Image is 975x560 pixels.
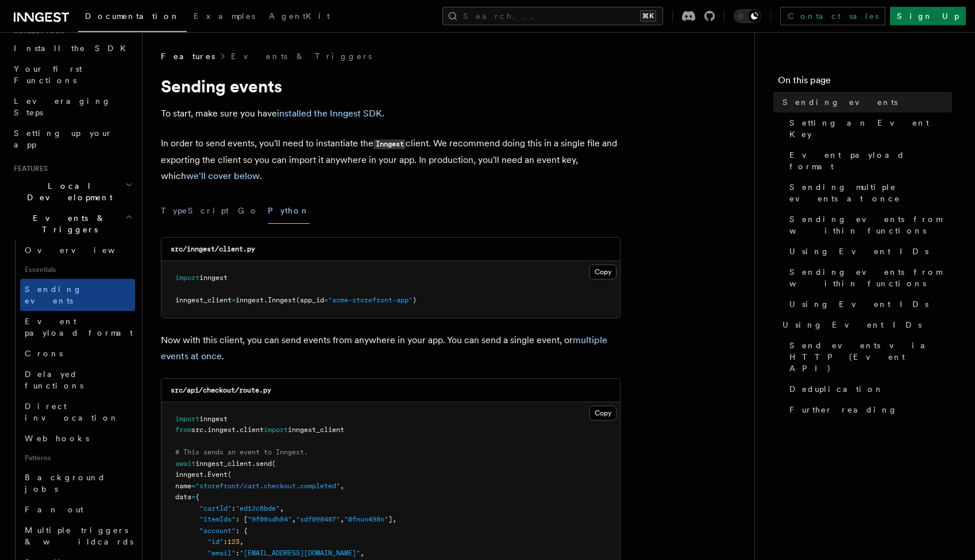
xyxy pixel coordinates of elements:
span: inngest_client [175,296,232,304]
span: Patterns [20,449,135,467]
a: Sending events [778,92,952,112]
a: Delayed functions [20,364,135,396]
span: . [264,296,268,304]
span: . [203,426,207,434]
span: Your first Functions [14,64,82,85]
code: Inngest [373,139,406,149]
button: Python [268,198,310,224]
a: installed the Inngest SDK [277,108,382,119]
span: Background jobs [25,473,106,493]
span: inngest [236,296,264,304]
span: Overview [25,246,143,255]
span: Leveraging Steps [14,96,111,117]
span: inngest [199,274,228,282]
a: Deduplication [785,379,952,399]
a: Fan out [20,499,135,520]
span: Using Event IDs [783,319,922,330]
span: Using Event IDs [789,246,928,257]
span: import [264,426,288,434]
span: 123 [228,538,240,546]
span: src [191,426,203,434]
span: import [175,415,199,423]
span: await [175,460,195,468]
span: Event [207,470,228,479]
span: { [195,493,199,501]
code: src/inngest/client.py [171,245,255,253]
span: Examples [194,11,255,21]
span: Install the SDK [14,44,133,53]
span: : { [236,527,248,535]
button: Go [238,198,259,224]
span: Setting up your app [14,129,113,149]
code: src/api/checkout/route.py [171,386,271,394]
span: name [175,482,191,490]
span: (app_id [296,296,324,304]
span: "storefront/cart.checkout.completed" [195,482,340,490]
span: Essentials [20,260,135,279]
a: Sending events from within functions [785,262,952,294]
span: , [240,538,244,546]
h4: On this page [778,73,952,92]
a: Event payload format [785,145,952,177]
span: inngest [207,426,236,434]
span: send [256,460,272,468]
span: "cartId" [199,504,232,512]
button: Toggle dark mode [734,9,761,23]
span: import [175,274,199,282]
a: Sending multiple events at once [785,177,952,209]
a: Sending events [20,279,135,311]
span: = [191,482,195,490]
span: Send events via HTTP (Event API) [789,340,952,374]
span: "0fnun498n" [344,515,388,523]
a: Sign Up [890,7,966,25]
a: Send events via HTTP (Event API) [785,335,952,379]
span: "sdf098487" [296,515,340,523]
span: Deduplication [789,383,884,395]
a: Sending events from within functions [785,209,952,241]
p: In order to send events, you'll need to instantiate the client. We recommend doing this in a sing... [161,135,621,184]
button: Copy [589,406,616,421]
span: Event payload format [25,317,133,337]
span: client [240,426,264,434]
span: = [324,296,328,304]
span: . [236,426,240,434]
span: : [223,538,228,546]
span: AgentKit [269,11,330,21]
span: "account" [199,527,236,535]
button: Events & Triggers [9,208,135,240]
p: To start, make sure you have . [161,106,621,122]
a: Using Event IDs [778,314,952,335]
span: : [ [236,515,248,523]
span: ( [228,470,232,479]
a: Documentation [78,3,187,32]
a: Contact sales [780,7,885,25]
span: Sending events from within functions [789,213,952,236]
p: Now with this client, you can send events from anywhere in your app. You can send a single event,... [161,332,621,364]
span: Using Event IDs [789,298,928,310]
span: "9f08sdh84" [248,515,292,523]
span: inngest_client [195,460,252,468]
span: Event payload format [789,149,952,172]
span: , [292,515,296,523]
a: Your first Functions [9,59,135,91]
span: "ed12c8bde" [236,504,280,512]
a: Install the SDK [9,38,135,59]
a: Webhooks [20,428,135,449]
a: Background jobs [20,467,135,499]
button: TypeScript [161,198,229,224]
span: inngest. [175,470,207,479]
span: Sending events [783,96,897,108]
a: we'll cover below [186,170,260,181]
h1: Sending events [161,76,621,96]
span: Delayed functions [25,370,83,390]
span: Inngest [268,296,296,304]
a: Events & Triggers [231,50,372,62]
a: Further reading [785,399,952,420]
button: Local Development [9,176,135,208]
a: Direct invocation [20,396,135,428]
span: Fan out [25,505,83,514]
span: "email" [207,549,236,557]
a: multiple events at once [161,335,607,361]
span: Features [9,164,48,173]
span: "acme-storefront-app" [328,296,413,304]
